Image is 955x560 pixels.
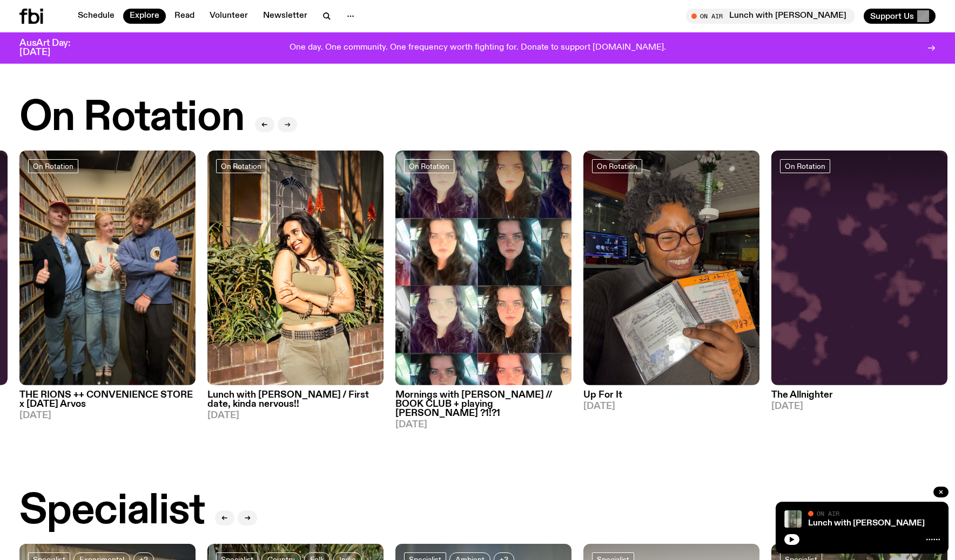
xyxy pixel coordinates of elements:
[28,159,78,173] a: On Rotation
[221,162,261,170] span: On Rotation
[583,385,759,411] a: Up For It[DATE]
[780,159,830,173] a: On Rotation
[19,98,244,139] h2: On Rotation
[583,402,759,411] span: [DATE]
[33,162,73,170] span: On Rotation
[207,385,384,420] a: Lunch with [PERSON_NAME] / First date, kinda nervous!![DATE]
[203,9,254,24] a: Volunteer
[592,159,642,173] a: On Rotation
[207,151,384,385] img: Tanya is standing in front of plants and a brick fence on a sunny day. She is looking to the left...
[19,385,196,420] a: THE RIONS ++ CONVENIENCE STORE x [DATE] Arvos[DATE]
[686,9,855,24] button: On AirLunch with [PERSON_NAME]
[290,43,666,53] p: One day. One community. One frequency worth fighting for. Donate to support [DOMAIN_NAME].
[771,385,947,411] a: The Allnighter[DATE]
[257,9,314,24] a: Newsletter
[19,491,204,532] h2: Specialist
[817,510,839,517] span: On Air
[583,391,759,400] h3: Up For It
[808,519,925,528] a: Lunch with [PERSON_NAME]
[123,9,166,24] a: Explore
[71,9,121,24] a: Schedule
[19,391,196,409] h3: THE RIONS ++ CONVENIENCE STORE x [DATE] Arvos
[785,162,825,170] span: On Rotation
[168,9,201,24] a: Read
[771,402,947,411] span: [DATE]
[395,391,571,418] h3: Mornings with [PERSON_NAME] // BOOK CLUB + playing [PERSON_NAME] ?1!?1
[207,411,384,420] span: [DATE]
[771,391,947,400] h3: The Allnighter
[404,159,454,173] a: On Rotation
[395,385,571,429] a: Mornings with [PERSON_NAME] // BOOK CLUB + playing [PERSON_NAME] ?1!?1[DATE]
[207,391,384,409] h3: Lunch with [PERSON_NAME] / First date, kinda nervous!!
[870,11,914,21] span: Support Us
[597,162,637,170] span: On Rotation
[216,159,266,173] a: On Rotation
[19,39,89,57] h3: AusArt Day: [DATE]
[19,411,196,420] span: [DATE]
[864,9,936,24] button: Support Us
[395,420,571,429] span: [DATE]
[409,162,449,170] span: On Rotation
